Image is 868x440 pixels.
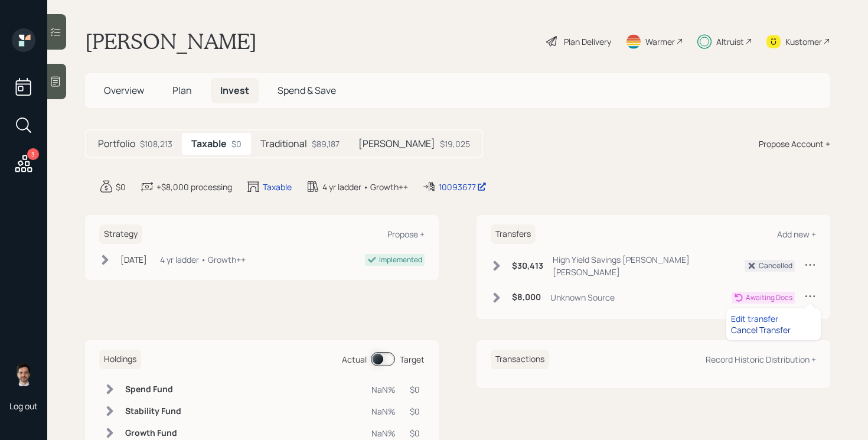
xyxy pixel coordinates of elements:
div: NaN% [371,383,396,396]
span: Spend & Save [278,84,336,97]
div: High Yield Savings [PERSON_NAME] [PERSON_NAME] [553,253,745,278]
h1: [PERSON_NAME] [85,28,257,54]
div: Edit transfer [731,313,816,324]
div: Log out [9,400,38,412]
div: +$8,000 processing [156,181,232,193]
div: $0 [116,181,126,193]
h6: $8,000 [512,292,541,302]
div: Actual [342,353,367,366]
h6: Growth Fund [125,428,181,438]
h5: Portfolio [98,138,135,149]
div: 4 yr ladder • Growth++ [322,181,408,193]
span: Plan [172,84,192,97]
div: Altruist [716,35,744,48]
div: $19,025 [440,138,470,150]
div: 3 [27,148,39,160]
h6: Transfers [491,224,536,244]
div: Implemented [379,255,422,265]
div: Plan Delivery [564,35,611,48]
div: Awaiting Docs [746,292,792,303]
h6: Spend Fund [125,384,181,395]
div: $0 [231,138,242,150]
div: Propose + [387,229,425,240]
div: $0 [410,405,420,418]
div: $108,213 [140,138,172,150]
h6: Holdings [99,350,141,369]
div: Target [400,353,425,366]
div: $0 [410,383,420,396]
div: $0 [410,427,420,439]
div: Taxable [263,181,292,193]
h6: Stability Fund [125,406,181,416]
div: 10093677 [439,181,487,193]
div: NaN% [371,427,396,439]
h6: Transactions [491,350,549,369]
h5: [PERSON_NAME] [358,138,435,149]
div: Record Historic Distribution + [706,354,816,365]
span: Invest [220,84,249,97]
span: Overview [104,84,144,97]
div: Warmer [645,35,675,48]
h5: Traditional [260,138,307,149]
div: Unknown Source [550,291,615,304]
h6: Strategy [99,224,142,244]
div: Cancel Transfer [731,324,816,335]
div: Add new + [777,229,816,240]
div: Cancelled [759,260,792,271]
div: Propose Account + [759,138,830,150]
img: jonah-coleman-headshot.png [12,363,35,386]
div: 4 yr ladder • Growth++ [160,253,246,266]
div: $89,187 [312,138,340,150]
div: NaN% [371,405,396,418]
div: Kustomer [785,35,822,48]
h6: $30,413 [512,261,543,271]
div: [DATE] [120,253,147,266]
h5: Taxable [191,138,227,149]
